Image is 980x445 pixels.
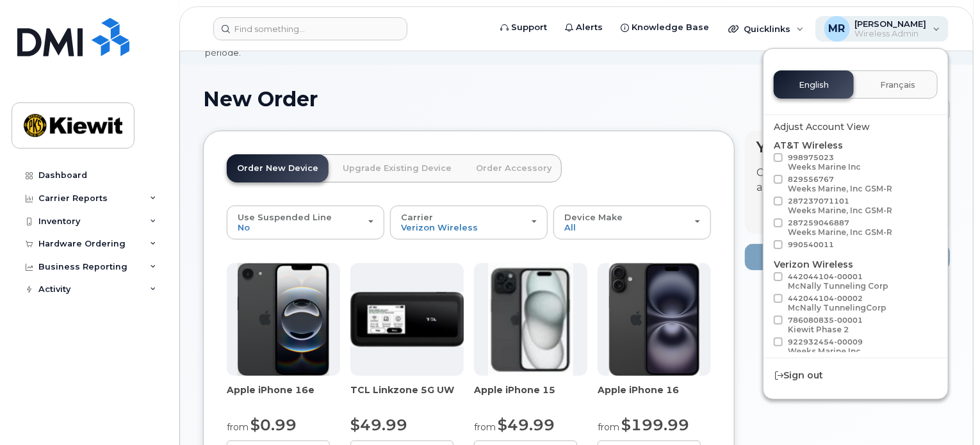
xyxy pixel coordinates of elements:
span: Quicklinks [744,24,790,34]
div: Apple iPhone 16 [598,384,711,409]
span: [PERSON_NAME] [855,19,927,29]
p: Choose product from the left side and you will see the new item here. [756,166,938,195]
img: linkzone5g.png [350,292,464,347]
small: from [227,421,249,433]
div: Weeks Marine, Inc GSM-R [788,184,892,193]
span: 998975023 [788,153,861,172]
button: Device Make All [553,206,711,239]
div: Apple iPhone 16e [227,384,340,409]
h4: Your Cart is Empty! [756,138,938,156]
span: Verizon Wireless [401,222,478,232]
span: MR [829,21,845,36]
img: iphone16e.png [238,263,330,376]
span: 442044104-00002 [788,294,886,312]
div: Weeks Marine Inc [788,346,863,356]
iframe: Messenger Launcher [924,389,970,435]
span: Français [880,80,915,90]
span: Alerts [576,21,603,34]
img: iphone15.jpg [488,263,573,376]
div: Apple iPhone 15 [474,384,587,409]
span: 829556767 [788,175,892,193]
div: Matt Reifschneider [815,16,949,42]
button: Carrier Verizon Wireless [390,206,548,239]
div: Weeks Marine, Inc GSM-R [788,206,892,215]
span: All [564,222,576,232]
span: Carrier [401,212,433,222]
div: Adjust Account View [774,120,938,134]
div: AT&T Wireless [774,139,938,253]
span: 922932454-00009 [788,337,863,356]
div: McNally Tunneling Corp [788,281,888,291]
span: $0.99 [250,416,297,434]
a: Knowledge Base [612,15,718,40]
img: iphone_16_plus.png [609,263,699,376]
div: Weeks Marine, Inc GSM-R [788,227,892,237]
span: 990540011 [788,240,834,249]
span: 442044104-00001 [788,272,888,291]
button: Use Suspended Line No [227,206,384,239]
span: $49.99 [350,416,407,434]
span: Device Make [564,212,623,222]
span: No [238,222,250,232]
span: Support [511,21,547,34]
span: Knowledge Base [632,21,709,34]
button: Add to Cart $0.00 [745,244,950,270]
span: 287259046887 [788,218,892,237]
a: Alerts [556,15,612,40]
small: from [474,421,496,433]
a: Support [491,15,556,40]
div: Weeks Marine Inc [788,162,861,172]
span: Use Suspended Line [238,212,332,222]
span: 786080835-00001 [788,316,863,334]
div: Quicklinks [719,16,813,42]
div: Verizon Wireless [774,258,938,359]
div: Kiewit Phase 2 [788,325,863,334]
input: Find something... [213,17,407,40]
a: Order Accessory [466,154,562,182]
small: from [598,421,619,433]
span: $199.99 [621,416,689,434]
h1: New Order [203,88,853,110]
span: 287237071101 [788,197,892,215]
div: TCL Linkzone 5G UW [350,384,464,409]
a: Order New Device [227,154,329,182]
a: Upgrade Existing Device [332,154,462,182]
div: Sign out [764,364,948,387]
span: Wireless Admin [855,29,927,39]
div: McNally TunnelingCorp [788,303,886,312]
span: $49.99 [498,416,555,434]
